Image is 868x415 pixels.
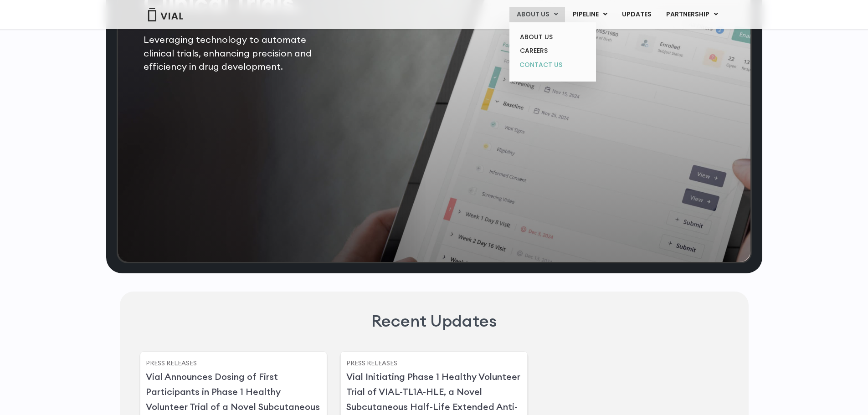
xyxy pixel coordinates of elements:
[146,359,197,367] a: Press Releases
[147,8,184,21] img: Vial Logo
[565,7,614,22] a: PIPELINEMenu Toggle
[513,58,592,72] a: CONTACT US
[513,30,592,44] a: ABOUT US
[371,310,497,332] h2: Recent Updates
[659,7,725,22] a: PARTNERSHIPMenu Toggle
[144,33,334,73] p: Leveraging technology to automate clinical trials, enhancing precision and efficiency in drug dev...
[513,44,592,58] a: CAREERS
[346,359,397,367] a: Press Releases
[615,7,658,22] a: UPDATES
[509,7,565,22] a: ABOUT USMenu Toggle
